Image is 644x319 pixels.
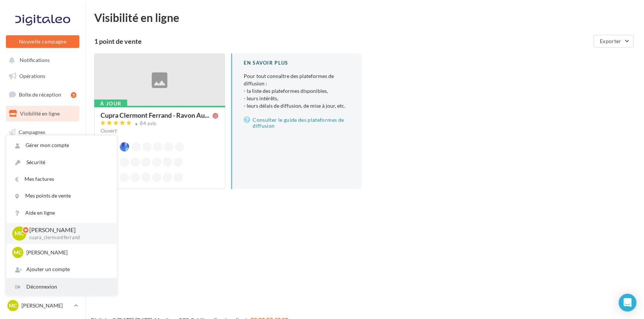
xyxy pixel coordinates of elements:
p: [PERSON_NAME] [29,226,105,234]
a: Aide en ligne [6,205,117,221]
p: Pour tout connaître des plateformes de diffusion : [244,72,350,110]
a: Gérer mon compte [6,137,117,154]
button: Nouvelle campagne [6,35,79,48]
a: Campagnes ads [4,180,81,195]
span: MC [9,302,17,309]
a: Mes factures [6,171,117,188]
div: À jour [94,100,127,108]
span: MC [14,229,24,238]
a: Campagnes [4,124,81,140]
div: 84 avis [140,121,157,126]
span: Boîte de réception [19,91,61,98]
span: Visibilité en ligne [20,110,60,117]
a: Opérations [4,68,81,84]
div: En savoir plus [244,59,350,66]
li: - leurs délais de diffusion, de mise à jour, etc. [244,102,350,110]
a: Consulter le guide des plateformes de diffusion [244,115,350,130]
p: cupra_clermontferrand [29,234,105,241]
span: Notifications [20,57,50,64]
a: Calendrier [4,198,81,214]
div: Ajouter un compte [6,261,117,278]
a: Boîte de réception5 [4,87,81,102]
div: Visibilité en ligne [94,12,635,23]
span: Exporter [600,38,621,44]
a: PLV et print personnalisable [4,217,81,238]
a: Sécurité [6,154,117,171]
a: MC [PERSON_NAME] [6,299,79,313]
a: Campagnes DataOnDemand [4,241,81,263]
a: Mes points de vente [6,188,117,204]
div: 1 point de vente [94,38,591,45]
span: Campagnes [19,128,45,135]
li: - leurs intérêts, [244,95,350,102]
li: - la liste des plateformes disponibles, [244,87,350,95]
span: MC [14,249,22,256]
p: [PERSON_NAME] [22,302,71,309]
span: Opérations [19,73,45,79]
a: 84 avis [101,120,219,128]
button: Exporter [594,35,634,48]
a: Visibilité en ligne [4,106,81,121]
a: Médiathèque [4,161,81,177]
div: 5 [71,92,76,98]
p: [PERSON_NAME] [26,249,108,256]
div: Open Intercom Messenger [619,294,637,312]
span: Cupra Clermont Ferrand - Ravon Au... [101,112,209,118]
a: Contacts [4,143,81,158]
div: Déconnexion [6,279,117,295]
span: Ouvert [101,127,117,134]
